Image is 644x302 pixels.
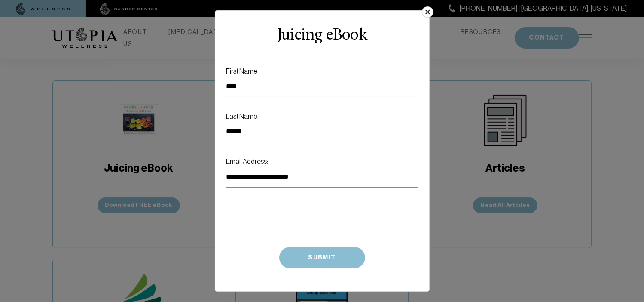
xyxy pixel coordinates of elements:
[422,6,433,18] button: ×
[279,247,365,268] button: Submit
[226,156,418,194] label: Email Address:
[226,121,418,142] input: Last Name:
[226,166,418,188] input: Email Address:
[226,201,356,234] iframe: Widget containing checkbox for hCaptcha security challenge
[226,76,418,97] input: First Name:
[226,111,418,149] label: Last Name:
[224,27,420,45] div: Juicing eBook
[226,66,418,104] label: First Name:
